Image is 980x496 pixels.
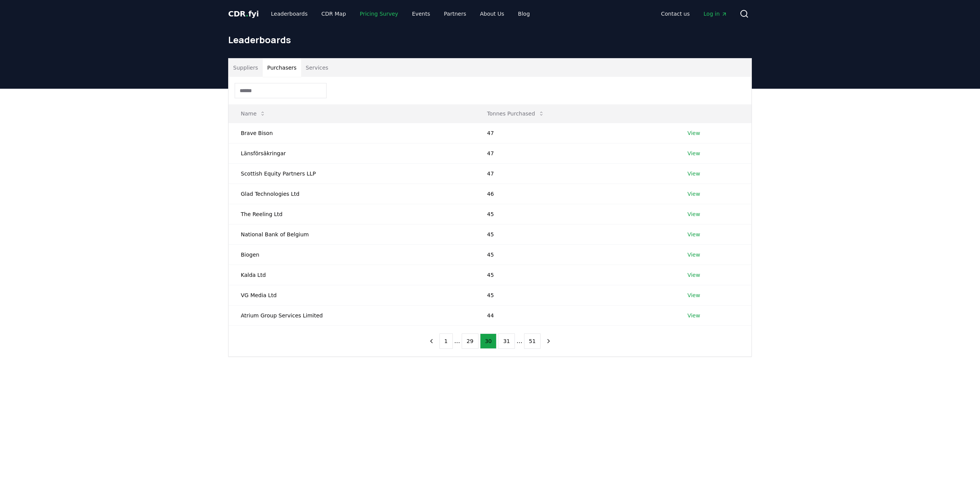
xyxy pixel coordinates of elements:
td: Glad Technologies Ltd [229,184,475,204]
span: . [246,9,248,18]
li: ... [516,337,522,346]
a: View [688,190,700,198]
td: National Bank of Belgium [229,224,475,244]
span: CDR fyi [228,9,259,18]
td: 45 [475,285,675,305]
button: 29 [462,333,479,349]
a: View [688,271,700,279]
a: View [688,170,700,177]
a: View [688,251,700,259]
button: Suppliers [229,59,263,77]
td: Scottish Equity Partners LLP [229,163,475,184]
a: Partners [438,7,472,21]
td: The Reeling Ltd [229,204,475,224]
a: View [688,210,700,218]
a: About Us [474,7,510,21]
td: Brave Bison [229,123,475,143]
nav: Main [655,7,733,21]
td: Biogen [229,244,475,265]
a: Leaderboards [265,7,314,21]
td: Atrium Group Services Limited [229,305,475,325]
li: ... [454,337,460,346]
span: Log in [704,10,727,18]
a: View [688,150,700,157]
a: CDR.fyi [228,8,259,19]
a: CDR Map [315,7,352,21]
button: Services [301,59,333,77]
td: 46 [475,184,675,204]
button: Name [235,106,272,121]
a: Pricing Survey [354,7,404,21]
td: Länsförsäkringar [229,143,475,163]
td: 45 [475,224,675,244]
button: 51 [524,333,541,349]
td: 47 [475,163,675,184]
button: next page [542,333,555,349]
td: 44 [475,305,675,325]
a: View [688,291,700,299]
td: 47 [475,123,675,143]
td: 47 [475,143,675,163]
button: 30 [480,333,497,349]
button: previous page [425,333,438,349]
a: Blog [512,7,536,21]
a: Events [406,7,436,21]
td: 45 [475,244,675,265]
h1: Leaderboards [228,34,752,46]
nav: Main [265,7,536,21]
a: Log in [697,7,733,21]
td: Kalda Ltd [229,265,475,285]
button: 1 [439,333,453,349]
button: Tonnes Purchased [481,106,550,121]
a: View [688,312,700,319]
td: 45 [475,265,675,285]
td: 45 [475,204,675,224]
a: Contact us [655,7,696,21]
a: View [688,129,700,137]
button: 31 [498,333,515,349]
a: View [688,231,700,238]
td: VG Media Ltd [229,285,475,305]
button: Purchasers [263,59,301,77]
